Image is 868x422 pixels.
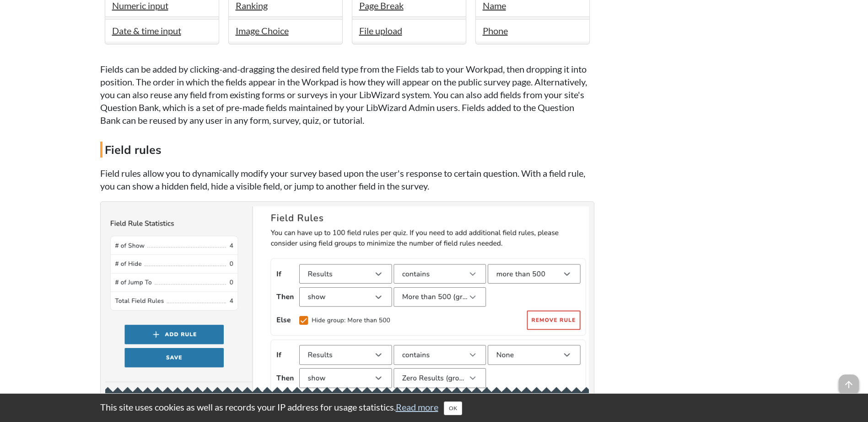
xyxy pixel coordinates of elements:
button: Close [444,401,462,415]
a: Image Choice [236,25,289,36]
a: Date & time input [112,25,181,36]
a: Phone [483,25,508,36]
img: The Edit Rules page [105,206,589,402]
p: Field rules allow you to dynamically modify your survey based upon the user's response to certain... [100,167,594,192]
p: Fields can be added by clicking-and-dragging the desired field type from the Fields tab to your W... [100,63,594,127]
span: arrow_upward [839,375,859,395]
a: arrow_upward [839,375,859,386]
a: Read more [396,401,438,412]
h4: Field rules [100,142,594,158]
a: File upload [359,25,402,36]
div: This site uses cookies as well as records your IP address for usage statistics. [91,401,777,415]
